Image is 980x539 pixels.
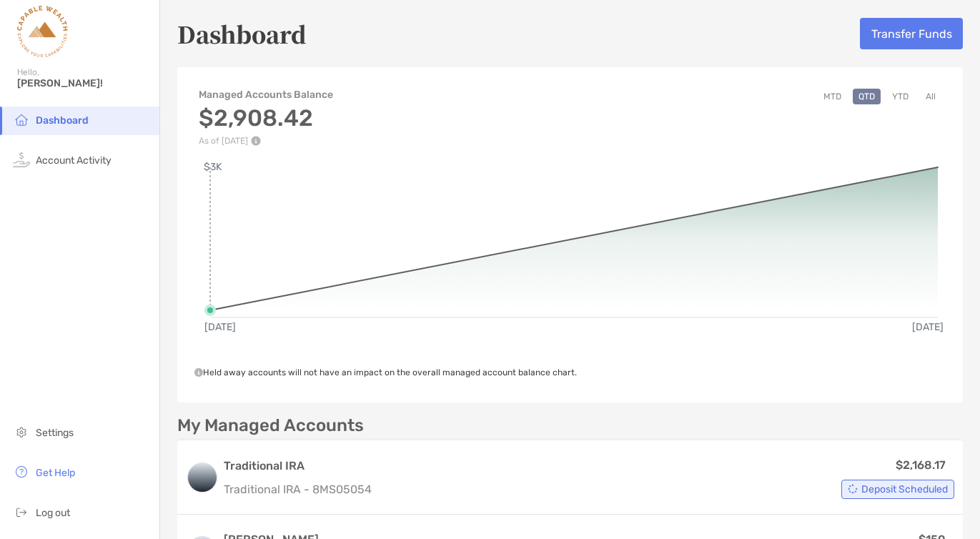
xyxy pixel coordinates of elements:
img: logo account [188,463,217,492]
span: Held away accounts will not have an impact on the overall managed account balance chart. [194,367,577,377]
span: Get Help [36,467,75,479]
img: logout icon [13,503,30,520]
img: settings icon [13,423,30,440]
img: household icon [13,111,30,128]
h3: Traditional IRA [224,458,372,475]
button: Transfer Funds [860,18,963,49]
p: My Managed Accounts [177,417,364,435]
span: Deposit Scheduled [861,485,948,493]
img: Performance Info [251,136,261,146]
img: Account Status icon [848,484,858,494]
text: $3K [204,161,222,173]
p: $2,168.17 [896,456,946,474]
h4: Managed Accounts Balance [199,89,333,101]
p: As of [DATE] [199,136,333,146]
p: Traditional IRA - 8MS05054 [224,480,372,498]
button: All [920,89,941,104]
button: YTD [886,89,914,104]
span: Log out [36,507,70,519]
img: Zoe Logo [17,6,68,57]
button: QTD [853,89,881,104]
span: Settings [36,427,74,439]
text: [DATE] [912,321,944,333]
button: MTD [818,89,847,104]
h3: $2,908.42 [199,104,333,132]
span: Dashboard [36,114,89,127]
span: [PERSON_NAME]! [17,77,151,89]
h5: Dashboard [177,17,307,50]
img: get-help icon [13,463,30,480]
span: Account Activity [36,154,112,167]
text: [DATE] [204,321,236,333]
img: activity icon [13,151,30,168]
